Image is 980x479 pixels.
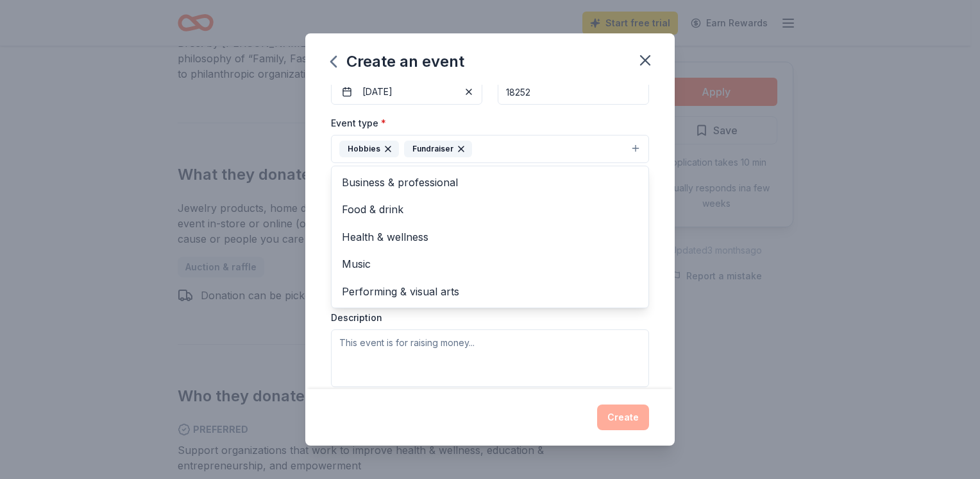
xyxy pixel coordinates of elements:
span: Business & professional [342,174,638,191]
div: HobbiesFundraiser [331,166,649,308]
span: Music [342,256,638,272]
span: Health & wellness [342,229,638,245]
span: Food & drink [342,201,638,218]
div: Hobbies [339,141,399,157]
div: Fundraiser [404,141,472,157]
button: HobbiesFundraiser [331,135,649,163]
span: Performing & visual arts [342,283,638,300]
